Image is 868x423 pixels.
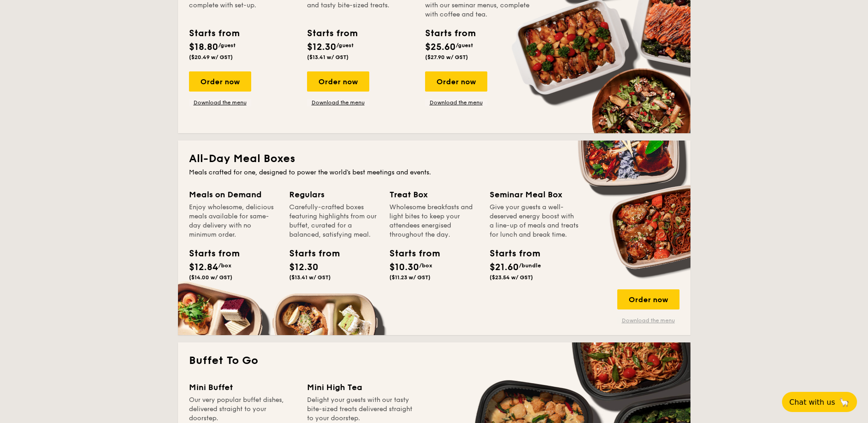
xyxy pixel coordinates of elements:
[490,274,533,281] span: ($23.54 w/ GST)
[189,168,679,177] div: Meals crafted for one, designed to power the world's best meetings and events.
[189,152,679,166] h2: All-Day Meal Boxes
[189,188,278,201] div: Meals on Demand
[289,247,330,260] div: Starts from
[189,54,233,60] span: ($20.49 w/ GST)
[307,396,414,423] div: Delight your guests with our tasty bite-sized treats delivered straight to your doorstep.
[289,274,331,281] span: ($13.41 w/ GST)
[490,188,579,201] div: Seminar Meal Box
[307,99,369,106] a: Download the menu
[617,317,679,324] a: Download the menu
[289,188,378,201] div: Regulars
[490,203,579,239] div: Give your guests a well-deserved energy boost with a line-up of meals and treats for lunch and br...
[189,262,218,273] span: $12.84
[456,42,473,49] span: /guest
[189,274,232,281] span: ($14.00 w/ GST)
[419,262,432,269] span: /box
[839,397,850,407] span: 🦙
[389,203,479,239] div: Wholesome breakfasts and light bites to keep your attendees energised throughout the day.
[189,27,239,40] div: Starts from
[189,71,251,92] div: Order now
[189,42,218,53] span: $18.80
[307,71,369,92] div: Order now
[389,188,479,201] div: Treat Box
[789,398,835,407] span: Chat with us
[189,99,251,106] a: Download the menu
[189,247,230,260] div: Starts from
[490,247,531,260] div: Starts from
[617,289,679,309] div: Order now
[425,27,475,40] div: Starts from
[425,42,456,53] span: $25.60
[189,381,296,394] div: Mini Buffet
[389,247,431,260] div: Starts from
[490,262,519,273] span: $21.60
[425,54,468,60] span: ($27.90 w/ GST)
[307,54,349,60] span: ($13.41 w/ GST)
[336,42,354,49] span: /guest
[307,381,414,394] div: Mini High Tea
[289,203,378,239] div: Carefully-crafted boxes featuring highlights from our buffet, curated for a balanced, satisfying ...
[307,27,357,40] div: Starts from
[218,262,232,269] span: /box
[425,71,487,92] div: Order now
[189,353,679,368] h2: Buffet To Go
[782,392,857,412] button: Chat with us🦙
[389,274,431,281] span: ($11.23 w/ GST)
[189,203,278,239] div: Enjoy wholesome, delicious meals available for same-day delivery with no minimum order.
[289,262,318,273] span: $12.30
[307,42,336,53] span: $12.30
[218,42,236,49] span: /guest
[189,396,296,423] div: Our very popular buffet dishes, delivered straight to your doorstep.
[519,262,541,269] span: /bundle
[389,262,419,273] span: $10.30
[425,99,487,106] a: Download the menu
